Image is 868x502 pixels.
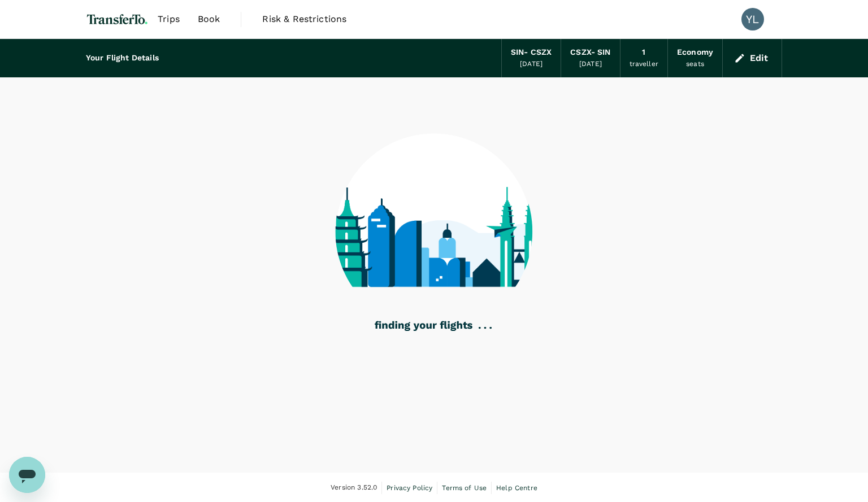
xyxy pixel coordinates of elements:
[442,484,487,492] span: Terms of Use
[262,12,346,26] span: Risk & Restrictions
[642,46,645,59] div: 1
[86,52,159,64] div: Your Flight Details
[198,12,220,26] span: Book
[375,321,472,331] g: finding your flights
[484,327,487,329] g: .
[331,482,377,494] span: Version 3.52.0
[86,7,149,32] img: TransferTo Investments Pte Ltd
[630,59,658,70] div: traveller
[496,484,537,492] span: Help Centre
[511,46,552,59] div: SIN - CSZX
[741,8,764,30] div: YL
[9,457,45,493] iframe: Button to launch messaging window
[686,59,704,70] div: seats
[570,46,610,59] div: CSZX - SIN
[496,482,537,494] a: Help Centre
[489,327,492,329] g: .
[479,327,481,329] g: .
[579,59,602,70] div: [DATE]
[387,482,432,494] a: Privacy Policy
[732,49,772,67] button: Edit
[442,482,487,494] a: Terms of Use
[387,484,432,492] span: Privacy Policy
[520,59,542,70] div: [DATE]
[677,46,713,59] div: Economy
[158,12,180,26] span: Trips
